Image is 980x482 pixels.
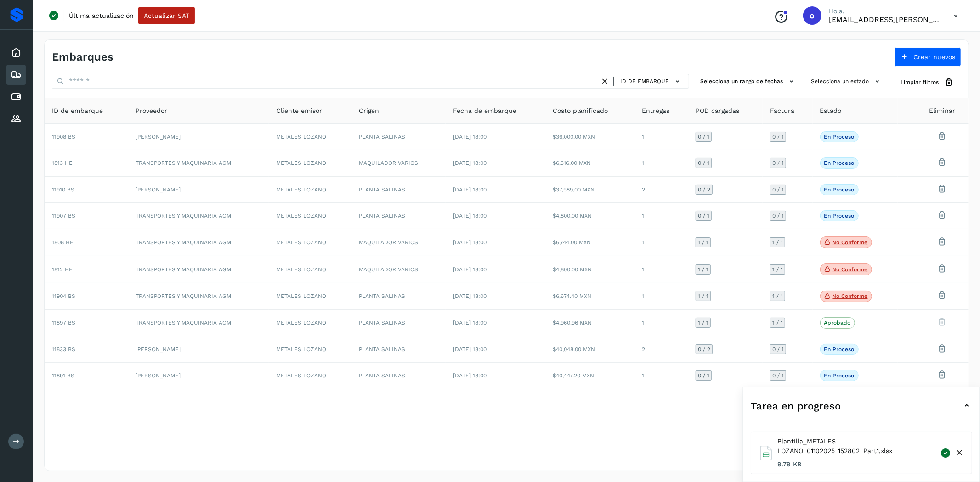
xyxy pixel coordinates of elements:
td: PLANTA SALINAS [351,124,446,150]
button: Crear nuevos [895,47,961,67]
span: 0 / 1 [772,134,784,140]
span: [DATE] 18:00 [453,293,487,299]
span: [DATE] 18:00 [453,134,487,140]
span: Factura [770,106,794,116]
div: Proveedores [6,109,26,129]
span: ID de embarque [620,77,669,85]
p: En proceso [824,213,855,219]
span: 1 / 1 [698,240,708,245]
span: 0 / 1 [698,373,709,378]
p: En proceso [824,160,855,166]
span: [DATE] 18:00 [453,266,487,273]
span: [DATE] 18:00 [453,160,487,166]
td: 2 [634,177,688,203]
span: 11904 BS [52,293,75,299]
td: $4,800.00 MXN [545,203,634,229]
p: Última actualización [69,11,134,20]
span: Actualizar SAT [144,12,189,19]
td: PLANTA SALINAS [351,177,446,203]
span: Estado [820,106,842,116]
span: 0 / 2 [698,187,710,192]
img: Excel file [759,446,774,460]
td: METALES LOZANO [269,229,351,256]
span: Eliminar [929,106,956,116]
td: MAQUILADOR VARIOS [351,150,446,176]
td: 1 [634,256,688,283]
td: MAQUILADOR VARIOS [351,229,446,256]
span: Tarea en progreso [751,398,841,414]
span: [DATE] 18:00 [453,213,487,219]
button: Actualizar SAT [138,7,195,24]
p: Hola, [829,7,939,15]
td: METALES LOZANO [269,177,351,203]
td: $4,800.00 MXN [545,256,634,283]
span: [DATE] 18:00 [453,239,487,246]
td: [PERSON_NAME] [128,177,269,203]
td: TRANSPORTES Y MAQUINARIA AGM [128,310,269,336]
p: No conforme [833,239,868,246]
td: 1 [634,283,688,310]
span: 11908 BS [52,134,75,140]
td: PLANTA SALINAS [351,203,446,229]
td: 1 [634,203,688,229]
td: 1 [634,229,688,256]
td: [PERSON_NAME] [128,336,269,363]
span: [DATE] 18:00 [453,186,487,193]
td: METALES LOZANO [269,336,351,363]
span: 9.79 KB [777,460,940,469]
td: $4,960.96 MXN [545,310,634,336]
p: Aprobado [824,319,851,326]
div: Cuentas por pagar [6,87,26,107]
td: PLANTA SALINAS [351,336,446,363]
span: POD cargadas [696,106,739,116]
span: 0 / 1 [698,160,709,166]
td: METALES LOZANO [269,256,351,283]
td: 1 [634,310,688,336]
h4: Embarques [52,50,113,64]
span: 0 / 2 [698,347,710,352]
span: 11907 BS [52,213,75,219]
td: METALES LOZANO [269,283,351,310]
span: [DATE] 18:00 [453,346,487,353]
p: En proceso [824,372,855,379]
span: [DATE] 18:00 [453,372,487,379]
span: 0 / 1 [772,347,784,352]
td: MAQUILADOR VARIOS [351,256,446,283]
span: 0 / 1 [772,373,784,378]
span: Plantilla_METALES LOZANO_01102025_152802_Part1.xlsx [777,437,940,456]
span: 1 / 1 [772,293,783,299]
span: Crear nuevos [913,54,955,60]
span: 1 / 1 [698,267,708,272]
p: ops.lozano@solvento.mx [829,15,939,24]
span: 0 / 1 [772,160,784,166]
span: 0 / 1 [772,187,784,192]
p: En proceso [824,346,855,353]
td: TRANSPORTES Y MAQUINARIA AGM [128,229,269,256]
td: 1 [634,363,688,388]
td: $6,674.40 MXN [545,283,634,310]
td: PLANTA SALINAS [351,310,446,336]
span: 11910 BS [52,186,74,193]
span: ID de embarque [52,106,103,116]
td: TRANSPORTES Y MAQUINARIA AGM [128,150,269,176]
td: $37,989.00 MXN [545,177,634,203]
span: Costo planificado [553,106,608,116]
p: No conforme [833,293,868,299]
td: 1 [634,150,688,176]
td: 2 [634,336,688,363]
button: Selecciona un rango de fechas [697,74,800,89]
span: Limpiar filtros [901,78,939,86]
div: Embarques [6,65,26,85]
td: TRANSPORTES Y MAQUINARIA AGM [128,203,269,229]
td: [PERSON_NAME] [128,363,269,388]
span: 1 / 1 [698,293,708,299]
button: Selecciona un estado [807,74,886,89]
td: $6,744.00 MXN [545,229,634,256]
span: 0 / 1 [698,134,709,140]
button: ID de embarque [617,75,685,88]
span: 1812 HE [52,266,73,273]
span: Fecha de embarque [453,106,516,116]
span: 11891 BS [52,372,74,379]
td: METALES LOZANO [269,203,351,229]
span: 1 / 1 [772,240,783,245]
